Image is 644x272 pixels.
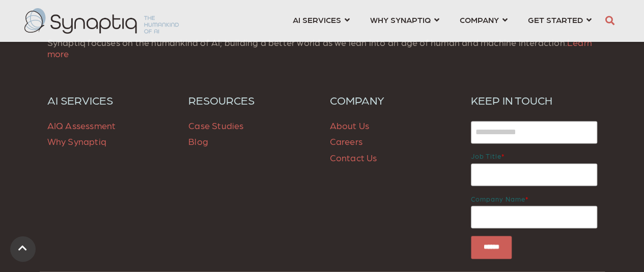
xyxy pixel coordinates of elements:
[370,13,431,27] span: WHY SYNAPTIQ
[471,152,501,160] span: Job title
[188,93,315,107] a: RESOURCES
[330,120,370,131] a: About Us
[330,152,377,163] a: Contact Us
[460,13,499,27] span: COMPANY
[330,93,456,107] a: COMPANY
[47,37,592,59] span: Synaptiq focuses on the humankind of AI; building a better world as we lean into an age of human ...
[47,120,116,131] a: AIQ Assessment
[528,10,592,29] a: GET STARTED
[370,10,439,29] a: WHY SYNAPTIQ
[471,93,597,107] h6: KEEP IN TOUCH
[47,136,106,146] a: Why Synaptiq
[188,136,208,146] a: Blog
[471,194,525,202] span: Company name
[24,8,179,34] img: synaptiq logo-2
[293,10,350,29] a: AI SERVICES
[47,93,174,107] a: AI SERVICES
[528,13,583,27] span: GET STARTED
[330,136,362,146] a: Careers
[460,10,508,29] a: COMPANY
[283,3,602,39] nav: menu
[47,37,592,59] a: Learn more
[293,13,341,27] span: AI SERVICES
[188,120,243,131] a: Case Studies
